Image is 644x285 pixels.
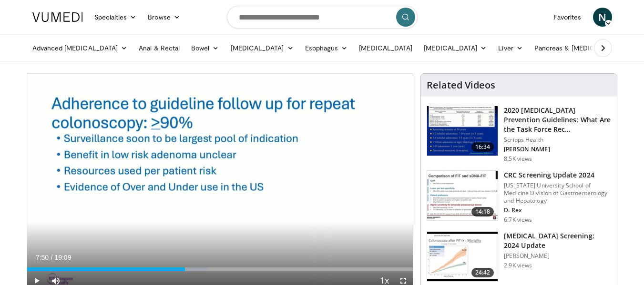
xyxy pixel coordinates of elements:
a: Esophagus [299,39,354,58]
span: 14:18 [471,207,494,216]
a: Pancreas & [MEDICAL_DATA] [529,39,640,58]
h3: [MEDICAL_DATA] Screening: 2024 Update [504,231,611,250]
a: Specialties [89,8,143,27]
a: 24:42 [MEDICAL_DATA] Screening: 2024 Update [PERSON_NAME] 2.9K views [427,231,611,282]
span: 7:50 [36,254,49,261]
h3: CRC Screening Update 2024 [504,170,611,180]
p: [PERSON_NAME] [504,146,611,153]
a: Liver [492,39,528,58]
p: Scripps Health [504,136,611,144]
h3: 2020 [MEDICAL_DATA] Prevention Guidelines: What Are the Task Force Rec… [504,106,611,134]
a: Favorites [548,8,587,27]
p: D. Rex [504,206,611,214]
a: Advanced [MEDICAL_DATA] [27,39,133,58]
a: Anal & Rectal [133,39,185,58]
p: [US_STATE] University School of Medicine Division of Gastroenterology and Hepatology [504,182,611,205]
input: Search topics, interventions [227,6,418,29]
div: Progress Bar [27,267,413,271]
h4: Related Videos [427,79,495,91]
a: 14:18 CRC Screening Update 2024 [US_STATE] University School of Medicine Division of Gastroentero... [427,170,611,224]
span: 24:42 [471,268,494,277]
img: VuMedi Logo [32,12,83,22]
p: 6.7K views [504,216,532,224]
span: 19:09 [54,254,71,261]
a: 16:34 2020 [MEDICAL_DATA] Prevention Guidelines: What Are the Task Force Rec… Scripps Health [PER... [427,106,611,163]
a: [MEDICAL_DATA] [225,39,299,58]
a: [MEDICAL_DATA] [353,39,418,58]
img: ac114b1b-ca58-43de-a309-898d644626b7.150x105_q85_crop-smart_upscale.jpg [427,232,498,281]
a: [MEDICAL_DATA] [418,39,492,58]
a: Bowel [185,39,225,58]
img: 91500494-a7c6-4302-a3df-6280f031e251.150x105_q85_crop-smart_upscale.jpg [427,171,498,220]
p: 2.9K views [504,262,532,269]
p: [PERSON_NAME] [504,252,611,260]
span: / [51,254,53,261]
p: 8.5K views [504,155,532,163]
span: 16:34 [471,142,494,152]
a: N [593,8,612,27]
a: Browse [142,8,186,27]
img: 1ac37fbe-7b52-4c81-8c6c-a0dd688d0102.150x105_q85_crop-smart_upscale.jpg [427,106,498,156]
